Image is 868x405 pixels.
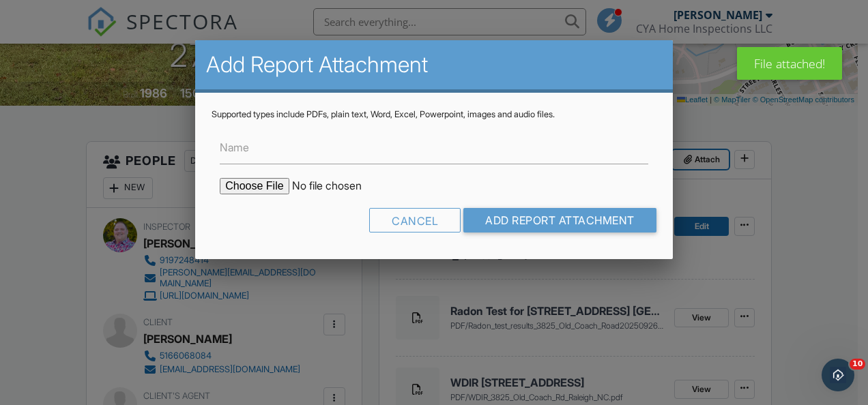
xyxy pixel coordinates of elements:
[822,359,854,391] iframe: Intercom live chat
[737,47,842,80] div: File attached!
[850,359,865,370] span: 10
[206,51,662,78] h2: Add Report Attachment
[463,208,656,232] input: Add Report Attachment
[212,109,656,120] div: Supported types include PDFs, plain text, Word, Excel, Powerpoint, images and audio files.
[220,140,249,155] label: Name
[369,208,461,232] div: Cancel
